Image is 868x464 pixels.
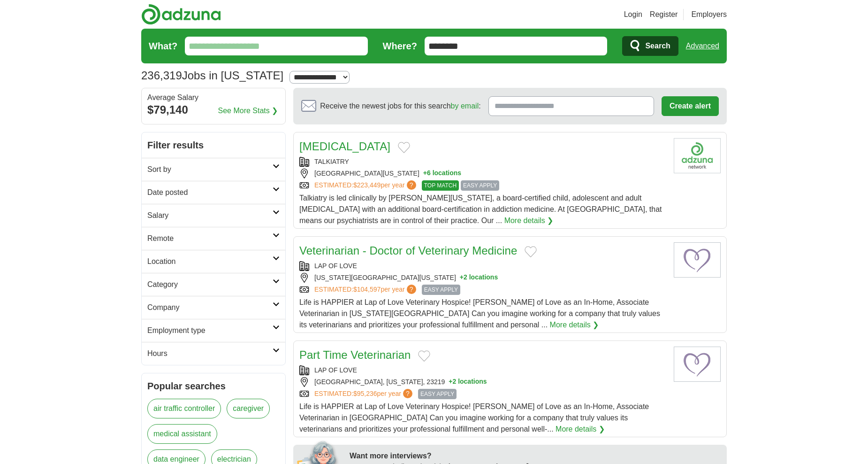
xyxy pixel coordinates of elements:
span: ? [407,180,416,190]
h2: Remote [147,233,273,244]
a: Register [650,9,678,20]
div: Want more interviews? [350,450,721,462]
a: Date posted [142,181,285,204]
span: ? [407,285,416,294]
span: TOP MATCH [422,180,459,191]
a: Remote [142,227,285,250]
h2: Company [147,302,273,313]
span: + [423,169,427,178]
a: Category [142,273,285,296]
h1: Jobs in [US_STATE] [141,69,283,82]
span: Receive the newest jobs for this search : [320,101,480,112]
span: 236,319 [141,67,182,84]
a: Sort by [142,158,285,181]
a: Part Time Veterinarian [299,348,411,361]
a: caregiver [227,399,270,418]
button: +6 locations [423,169,461,178]
img: Lap of Love logo [674,242,721,278]
button: Create alert [662,96,719,116]
img: Company logo [674,138,721,173]
span: ? [403,389,412,398]
div: [US_STATE][GEOGRAPHIC_DATA][US_STATE] [299,273,666,283]
a: Location [142,250,285,273]
a: Hours [142,342,285,365]
button: Add to favorite jobs [398,142,410,153]
h2: Hours [147,348,273,359]
a: Veterinarian - Doctor of Veterinary Medicine [299,244,517,257]
span: $223,449 [353,181,381,189]
a: Employers [691,9,727,20]
button: Add to favorite jobs [525,246,537,257]
a: medical assistant [147,424,217,444]
a: air traffic controller [147,399,221,418]
div: [GEOGRAPHIC_DATA], [US_STATE], 23219 [299,377,666,387]
a: ESTIMATED:$95,236per year? [314,389,414,399]
a: LAP OF LOVE [314,366,357,374]
h2: Date posted [147,187,273,198]
span: Talkiatry is led clinically by [PERSON_NAME][US_STATE], a board-certified child, adolescent and a... [299,194,662,224]
span: + [460,273,464,283]
a: LAP OF LOVE [314,262,357,270]
label: What? [149,39,177,53]
span: Life is HAPPIER at Lap of Love Veterinary Hospice! [PERSON_NAME] of Love as an In-Home, Associate... [299,402,649,433]
a: See More Stats ❯ [218,105,278,116]
span: $104,597 [353,286,381,293]
a: More details ❯ [550,319,599,331]
h2: Location [147,256,273,267]
span: EASY APPLY [418,389,457,399]
img: Adzuna logo [141,4,221,25]
a: More details ❯ [504,215,554,226]
a: More details ❯ [556,424,605,435]
button: Search [622,36,678,56]
button: +2 locations [460,273,498,283]
a: Salary [142,204,285,227]
img: Lap of Love logo [674,347,721,382]
a: Employment type [142,319,285,342]
h2: Popular searches [147,379,280,393]
span: EASY APPLY [422,285,460,295]
span: $95,236 [353,390,377,397]
label: Where? [383,39,417,53]
div: $79,140 [147,101,280,118]
a: by email [451,102,479,110]
h2: Employment type [147,325,273,336]
a: Login [624,9,642,20]
span: Search [645,37,670,55]
button: Add to favorite jobs [418,350,430,362]
h2: Category [147,279,273,290]
span: Life is HAPPIER at Lap of Love Veterinary Hospice! [PERSON_NAME] of Love as an In-Home, Associate... [299,298,660,329]
a: Company [142,296,285,319]
a: ESTIMATED:$223,449per year? [314,180,418,191]
button: +2 locations [449,377,487,387]
div: [GEOGRAPHIC_DATA][US_STATE] [299,169,666,178]
div: TALKIATRY [299,157,666,167]
span: + [449,377,452,387]
a: ESTIMATED:$104,597per year? [314,285,418,295]
h2: Filter results [142,132,285,158]
a: [MEDICAL_DATA] [299,140,390,153]
div: Average Salary [147,94,280,101]
h2: Sort by [147,164,273,175]
span: EASY APPLY [461,180,499,191]
h2: Salary [147,210,273,221]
